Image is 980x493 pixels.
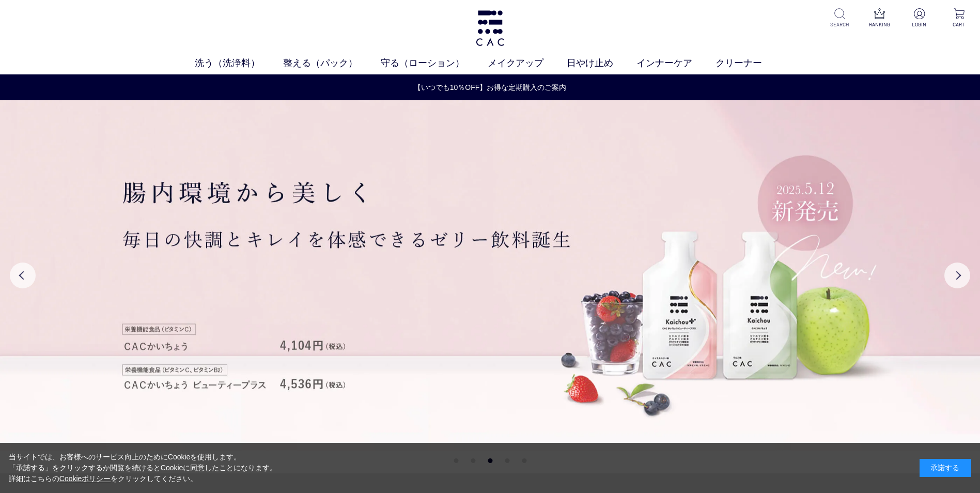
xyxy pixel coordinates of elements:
button: Previous [10,263,36,288]
a: 【いつでも10％OFF】お得な定期購入のご案内 [1,82,979,93]
a: 日やけ止め [567,56,636,70]
a: インナーケア [636,56,715,70]
a: CART [946,8,972,28]
a: 整える（パック） [283,56,381,70]
p: RANKING [867,21,892,28]
p: SEARCH [827,21,852,28]
p: LOGIN [907,21,932,28]
a: Cookieポリシー [59,474,111,483]
a: 守る（ローション） [381,56,488,70]
div: 当サイトでは、お客様へのサービス向上のためにCookieを使用します。 「承諾する」をクリックするか閲覧を続けるとCookieに同意したことになります。 詳細はこちらの をクリックしてください。 [9,452,277,484]
img: logo [474,10,506,46]
a: クリーナー [715,56,785,70]
p: CART [946,21,972,28]
a: RANKING [867,8,892,28]
a: メイクアップ [488,56,567,70]
a: SEARCH [827,8,852,28]
button: Next [944,263,970,288]
div: 承諾する [920,459,971,477]
a: 洗う（洗浄料） [195,56,283,70]
a: LOGIN [907,8,932,28]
